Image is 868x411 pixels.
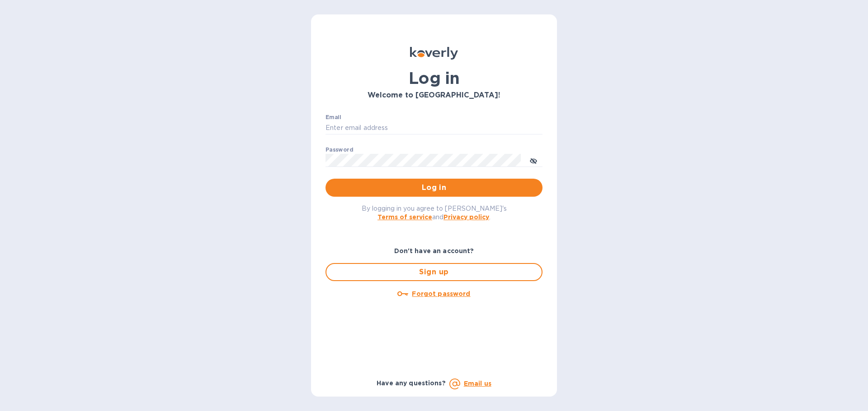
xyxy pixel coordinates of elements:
[524,151,542,169] button: toggle password visibility
[325,121,542,135] input: Enter email address
[333,182,535,193] span: Log in
[377,379,446,387] b: Have any questions?
[464,380,491,387] a: Email us
[410,47,458,60] img: Koverly
[325,263,542,281] button: Sign up
[412,290,470,297] u: Forgot password
[325,179,542,197] button: Log in
[394,247,474,254] b: Don't have an account?
[325,91,542,100] h3: Welcome to [GEOGRAPHIC_DATA]!
[325,69,542,88] h1: Log in
[377,213,432,221] a: Terms of service
[325,147,353,152] label: Password
[362,205,507,221] span: By logging in you agree to [PERSON_NAME]'s and .
[325,115,341,120] label: Email
[334,267,534,277] span: Sign up
[443,213,489,221] a: Privacy policy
